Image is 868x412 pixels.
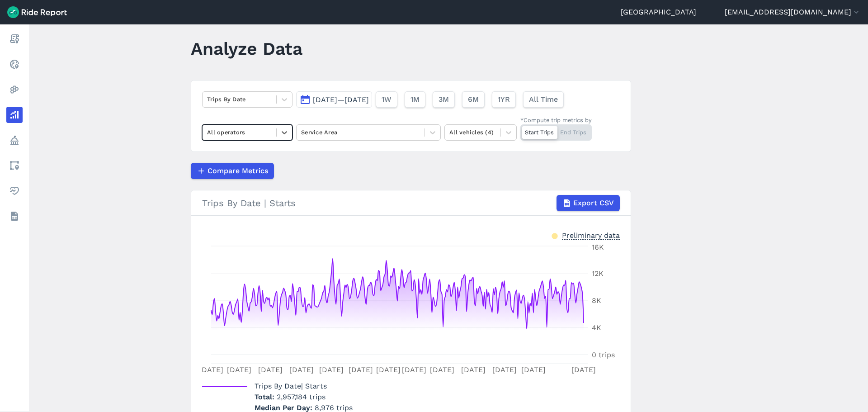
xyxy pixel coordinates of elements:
tspan: [DATE] [402,365,426,374]
span: 1YR [498,94,510,105]
tspan: 16K [592,243,604,251]
tspan: [DATE] [492,365,517,374]
h1: Analyze Data [191,36,302,61]
div: *Compute trip metrics by [520,116,592,124]
tspan: [DATE] [289,365,314,374]
span: All Time [529,94,558,105]
span: 2,957,184 trips [277,393,325,401]
span: Export CSV [573,198,614,208]
a: Analyze [6,107,23,123]
button: Export CSV [557,195,620,211]
a: Heatmaps [6,81,23,98]
button: 6M [462,91,485,108]
span: 3M [439,94,449,105]
tspan: [DATE] [461,365,486,374]
span: Total [255,393,277,401]
tspan: 0 trips [592,350,615,359]
span: 1W [382,94,392,105]
span: 6M [468,94,479,105]
button: 1M [405,91,425,108]
span: | Starts [255,382,327,390]
tspan: [DATE] [258,365,283,374]
div: Preliminary data [562,230,620,240]
button: 3M [433,91,455,108]
tspan: [DATE] [430,365,454,374]
button: 1W [376,91,397,108]
tspan: [DATE] [376,365,401,374]
tspan: 8K [592,296,601,305]
a: [GEOGRAPHIC_DATA] [621,7,696,18]
a: Datasets [6,208,23,224]
tspan: [DATE] [521,365,546,374]
a: Health [6,183,23,199]
a: Realtime [6,56,23,72]
tspan: [DATE] [227,365,251,374]
img: Ride Report [7,6,67,18]
button: 1YR [492,91,516,108]
button: [DATE]—[DATE] [296,91,372,108]
a: Areas [6,157,23,174]
span: Trips By Date [255,379,301,391]
tspan: [DATE] [199,365,223,374]
tspan: 4K [592,323,601,332]
a: Policy [6,132,23,148]
button: [EMAIL_ADDRESS][DOMAIN_NAME] [725,7,861,18]
tspan: [DATE] [571,365,596,374]
tspan: [DATE] [319,365,344,374]
div: Trips By Date | Starts [202,195,620,211]
span: [DATE]—[DATE] [313,95,369,104]
a: Report [6,31,23,47]
button: Compare Metrics [191,163,274,179]
tspan: [DATE] [349,365,373,374]
button: All Time [523,91,564,108]
span: 1M [410,94,420,105]
span: Compare Metrics [208,166,268,176]
tspan: 12K [592,269,604,278]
